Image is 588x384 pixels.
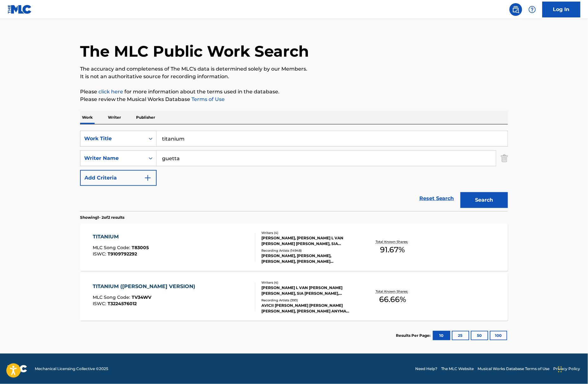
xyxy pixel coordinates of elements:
[98,89,123,95] a: click here
[80,42,309,61] h1: The MLC Public Work Search
[460,192,508,208] button: Search
[144,174,152,182] img: 9d2ae6d4665cec9f34b9.svg
[433,331,450,340] button: 10
[261,253,357,264] div: [PERSON_NAME], [PERSON_NAME], [PERSON_NAME], [PERSON_NAME] [PERSON_NAME], [PERSON_NAME], [PERSON_...
[261,235,357,247] div: [PERSON_NAME], [PERSON_NAME] L VAN [PERSON_NAME] [PERSON_NAME], SIA [PERSON_NAME]
[134,111,157,124] p: Publisher
[452,331,469,340] button: 25
[558,360,562,379] div: Drag
[529,6,536,13] img: help
[108,301,137,306] span: T3224576012
[80,215,124,220] p: Showing 1 - 2 of 2 results
[80,65,508,73] p: The accuracy and completeness of The MLC's data is determined solely by our Members.
[93,283,199,290] div: TITANIUM ([PERSON_NAME] VERSION)
[93,251,108,257] span: ISWC :
[8,5,32,14] img: MLC Logo
[261,298,357,303] div: Recording Artists ( 393 )
[93,301,108,306] span: ISWC :
[261,303,357,314] div: AVICII [PERSON_NAME] [PERSON_NAME] [PERSON_NAME], [PERSON_NAME] ANYMA AVICII [PERSON_NAME] [PERSO...
[261,248,357,253] div: Recording Artists ( 14948 )
[554,366,580,372] a: Privacy Policy
[556,354,588,384] iframe: Chat Widget
[490,331,507,340] button: 100
[80,170,157,186] button: Add Criteria
[93,245,132,250] span: MLC Song Code :
[512,6,520,13] img: search
[93,294,132,300] span: MLC Song Code :
[84,154,141,162] div: Writer Name
[132,294,152,300] span: TV34WV
[376,289,410,294] p: Total Known Shares:
[35,366,108,372] span: Mechanical Licensing Collective © 2025
[526,3,539,16] div: Help
[501,150,508,166] img: Delete Criterion
[80,111,95,124] p: Work
[416,192,457,205] a: Reset Search
[80,273,508,321] a: TITANIUM ([PERSON_NAME] VERSION)MLC Song Code:TV34WVISWC:T3224576012Writers (4)[PERSON_NAME] L VA...
[80,223,508,271] a: TITANIUMMLC Song Code:T83005ISWC:T9109792292Writers (4)[PERSON_NAME], [PERSON_NAME] L VAN [PERSON...
[542,2,580,17] a: Log In
[510,3,522,16] a: Public Search
[80,88,508,96] p: Please for more information about the terms used in the database.
[261,230,357,235] div: Writers ( 4 )
[80,131,508,211] form: Search Form
[415,366,437,372] a: Need Help?
[106,111,123,124] p: Writer
[379,294,406,305] span: 66.66 %
[471,331,488,340] button: 50
[396,333,432,338] p: Results Per Page:
[80,73,508,80] p: It is not an authoritative source for recording information.
[132,245,149,250] span: T83005
[8,365,27,373] img: logo
[478,366,550,372] a: Musical Works Database Terms of Use
[80,96,508,103] p: Please review the Musical Works Database
[84,135,141,142] div: Work Title
[261,285,357,296] div: [PERSON_NAME] L VAN [PERSON_NAME] [PERSON_NAME], SIA [PERSON_NAME], [PERSON_NAME]
[93,233,149,241] div: TITANIUM
[441,366,474,372] a: The MLC Website
[376,239,410,244] p: Total Known Shares:
[380,244,405,255] span: 91.67 %
[190,96,225,102] a: Terms of Use
[261,280,357,285] div: Writers ( 4 )
[108,251,137,257] span: T9109792292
